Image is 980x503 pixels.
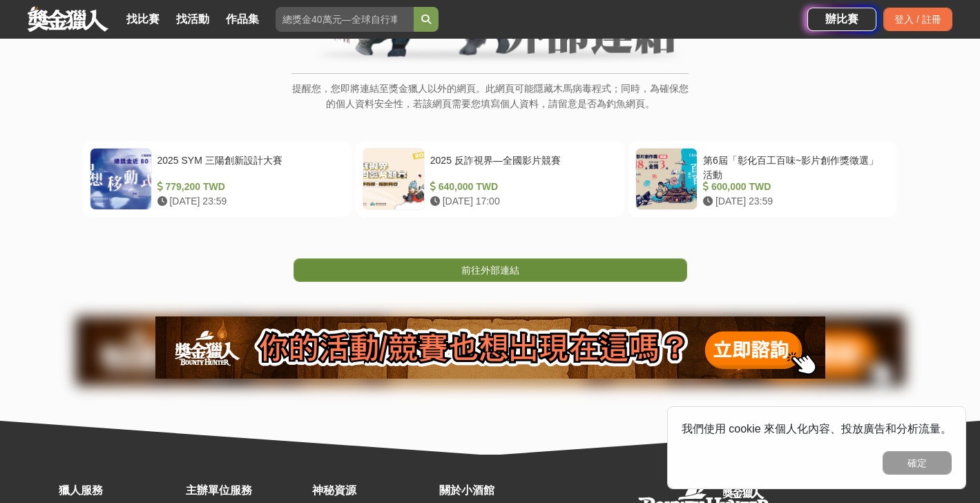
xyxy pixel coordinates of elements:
[83,141,352,217] a: 2025 SYM 三陽創新設計大賽 779,200 TWD [DATE] 23:59
[356,141,624,217] a: 2025 反詐視界—全國影片競賽 640,000 TWD [DATE] 17:00
[807,8,876,31] a: 辦比賽
[312,482,432,499] div: 神秘資源
[294,258,687,282] a: 前往外部連結
[186,482,306,499] div: 主辦單位服務
[157,194,339,209] div: [DATE] 23:59
[430,153,612,180] div: 2025 反詐視界—全國影片競賽
[171,10,215,29] a: 找活動
[703,194,885,209] div: [DATE] 23:59
[155,316,825,379] img: 905fc34d-8193-4fb2-a793-270a69788fd0.png
[220,10,265,29] a: 作品集
[157,180,339,194] div: 779,200 TWD
[703,180,885,194] div: 600,000 TWD
[461,265,519,276] span: 前往外部連結
[291,81,689,126] p: 提醒您，您即將連結至獎金獵人以外的網頁。此網頁可能隱藏木馬病毒程式；同時，為確保您的個人資料安全性，若該網頁需要您填寫個人資料，請留意是否為釣魚網頁。
[703,153,885,180] div: 第6屆「彰化百工百味~影片創作獎徵選」活動
[430,194,612,209] div: [DATE] 17:00
[430,180,612,194] div: 640,000 TWD
[883,451,952,475] button: 確定
[276,7,414,32] input: 總獎金40萬元—全球自行車設計比賽
[121,10,165,29] a: 找比賽
[157,153,339,180] div: 2025 SYM 三陽創新設計大賽
[883,8,952,31] div: 登入 / 註冊
[59,482,179,499] div: 獵人服務
[682,423,952,435] span: 我們使用 cookie 來個人化內容、投放廣告和分析流量。
[628,141,897,217] a: 第6屆「彰化百工百味~影片創作獎徵選」活動 600,000 TWD [DATE] 23:59
[439,482,559,499] div: 關於小酒館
